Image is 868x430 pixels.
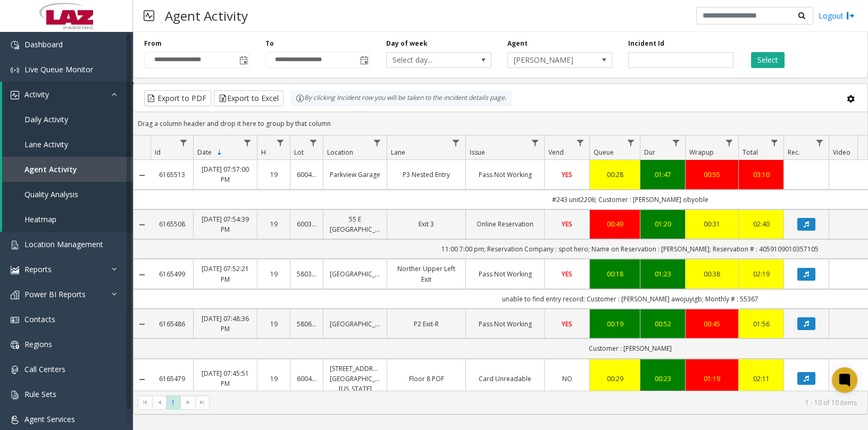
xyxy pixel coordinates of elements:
a: 03:10 [745,170,777,180]
span: Contacts [24,314,55,324]
span: NO [562,374,572,383]
a: Norther Upper Left Exit [394,264,459,284]
a: [DATE] 07:48:36 PM [200,314,251,334]
span: YES [562,170,572,179]
img: 'icon' [11,416,19,424]
img: pageIcon [144,3,154,29]
span: Rule Sets [24,389,56,399]
div: 00:31 [692,219,732,229]
span: [PERSON_NAME] [508,53,591,68]
label: From [144,39,162,48]
a: Collapse Details [133,375,151,384]
span: Heatmap [24,214,56,224]
button: Export to Excel [214,90,283,106]
label: Incident Id [628,39,664,48]
span: Toggle popup [237,53,249,68]
span: Reports [24,264,52,274]
a: 00:45 [692,319,732,329]
a: [DATE] 07:52:21 PM [200,264,251,284]
a: Queue Filter Menu [623,136,638,150]
a: YES [551,170,583,180]
a: 6165499 [157,269,187,279]
a: 00:29 [596,374,633,384]
a: 01:47 [647,170,679,180]
img: 'icon' [11,341,19,349]
a: 19 [264,374,283,384]
a: [DATE] 07:45:51 PM [200,368,251,389]
span: YES [562,319,572,328]
span: Daily Activity [24,114,68,124]
img: 'icon' [11,391,19,399]
a: Parkview Garage [330,170,380,180]
div: 01:56 [745,319,777,329]
label: Agent [507,39,528,48]
a: [STREET_ADDRESS][GEOGRAPHIC_DATA][US_STATE] [330,364,380,394]
span: Video [833,148,850,157]
a: 6165479 [157,374,187,384]
a: Daily Activity [2,107,133,132]
a: 00:19 [596,319,633,329]
div: 00:52 [647,319,679,329]
a: Logout [819,10,855,21]
span: Lane [391,148,405,157]
span: Sortable [215,148,224,157]
a: Collapse Details [133,171,151,180]
a: 00:28 [596,170,633,180]
a: 00:18 [596,269,633,279]
div: 00:55 [692,170,732,180]
span: Location Management [24,239,103,249]
a: 55 E [GEOGRAPHIC_DATA] [330,214,380,234]
a: [GEOGRAPHIC_DATA] [330,269,380,279]
img: logout [846,10,855,21]
span: Toggle popup [358,53,370,68]
a: Agent Activity [2,157,133,182]
a: [DATE] 07:54:39 PM [200,214,251,234]
a: [DATE] 07:57:00 PM [200,164,251,184]
span: Live Queue Monitor [24,64,93,74]
span: Activity [24,89,49,99]
label: To [265,39,274,48]
a: YES [551,269,583,279]
span: Id [155,148,161,157]
a: YES [551,319,583,329]
span: Location [327,148,353,157]
span: Regions [24,339,52,349]
div: 01:20 [647,219,679,229]
a: [GEOGRAPHIC_DATA] [330,319,380,329]
img: 'icon' [11,291,19,299]
a: 02:40 [745,219,777,229]
a: 00:49 [596,219,633,229]
a: 6165513 [157,170,187,180]
span: Quality Analysis [24,189,78,199]
a: 01:23 [647,269,679,279]
a: Wrapup Filter Menu [722,136,736,150]
a: 580603 [297,319,316,329]
a: H Filter Menu [273,136,288,150]
span: Power BI Reports [24,289,86,299]
a: 600419 [297,374,316,384]
a: Heatmap [2,207,133,232]
a: Lot Filter Menu [306,136,321,150]
a: Lane Filter Menu [449,136,463,150]
span: Agent Activity [24,164,77,174]
a: Location Filter Menu [370,136,385,150]
span: Date [197,148,212,157]
a: Collapse Details [133,221,151,229]
a: Activity [2,82,133,107]
a: Dur Filter Menu [669,136,683,150]
a: Rec. Filter Menu [812,136,827,150]
a: Pass Not Working [472,269,538,279]
span: Rec. [788,148,800,157]
div: 02:11 [745,374,777,384]
a: 02:19 [745,269,777,279]
span: Call Centers [24,364,65,374]
div: 00:23 [647,374,679,384]
span: Lane Activity [24,139,68,149]
a: P3 Nested Entry [394,170,459,180]
div: 00:38 [692,269,732,279]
